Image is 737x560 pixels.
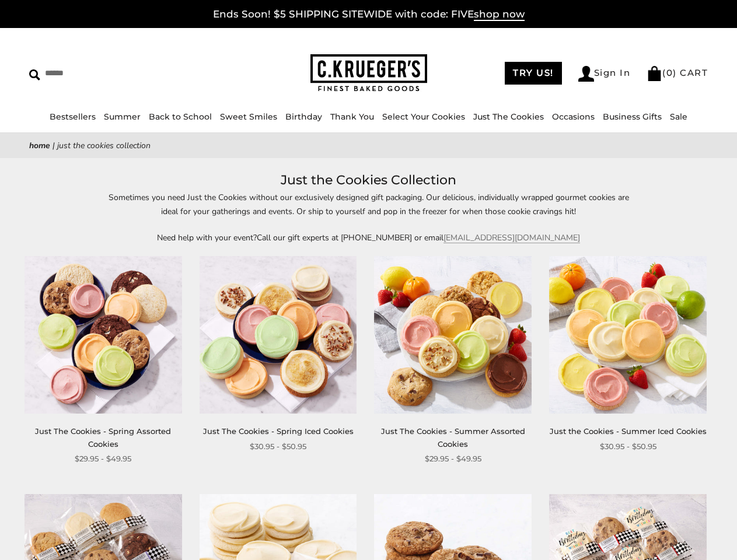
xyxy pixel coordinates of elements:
a: Summer [104,111,141,122]
a: [EMAIL_ADDRESS][DOMAIN_NAME] [443,232,580,243]
span: shop now [474,8,525,21]
a: Just The Cookies - Summer Assorted Cookies [381,426,525,448]
h1: Just the Cookies Collection [47,170,690,191]
a: Ends Soon! $5 SHIPPING SITEWIDE with code: FIVEshop now [213,8,525,21]
a: Back to School [149,111,212,122]
a: Sign In [578,66,631,82]
a: Occasions [552,111,595,122]
span: $30.95 - $50.95 [600,440,656,453]
span: $29.95 - $49.95 [75,453,131,465]
img: Bag [647,66,662,81]
img: C.KRUEGER'S [310,54,427,92]
a: Business Gifts [603,111,662,122]
a: Bestsellers [50,111,96,122]
p: Need help with your event? [100,231,637,244]
img: Account [578,66,594,82]
a: Home [29,140,50,151]
span: Just the Cookies Collection [57,140,151,151]
a: (0) CART [647,67,708,78]
a: Sweet Smiles [220,111,277,122]
a: Birthday [285,111,322,122]
a: Just The Cookies - Spring Iced Cookies [203,426,354,436]
img: Just The Cookies - Spring Iced Cookies [200,256,357,414]
img: Search [29,69,40,80]
a: TRY US! [505,62,562,85]
a: Sale [670,111,687,122]
p: Sometimes you need Just the Cookies without our exclusively designed gift packaging. Our deliciou... [100,191,637,218]
a: Just the Cookies - Summer Iced Cookies [550,426,707,436]
span: 0 [666,67,673,78]
span: $30.95 - $50.95 [250,440,306,453]
a: Thank You [330,111,374,122]
img: Just the Cookies - Summer Iced Cookies [549,256,707,414]
span: $29.95 - $49.95 [425,453,481,465]
img: Just The Cookies - Summer Assorted Cookies [374,256,532,414]
input: Search [29,64,184,82]
img: Just The Cookies - Spring Assorted Cookies [25,256,182,414]
a: Just The Cookies [473,111,544,122]
span: | [53,140,55,151]
span: Call our gift experts at [PHONE_NUMBER] or email [257,232,443,243]
a: Select Your Cookies [382,111,465,122]
a: Just The Cookies - Spring Assorted Cookies [35,426,171,448]
nav: breadcrumbs [29,139,708,152]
